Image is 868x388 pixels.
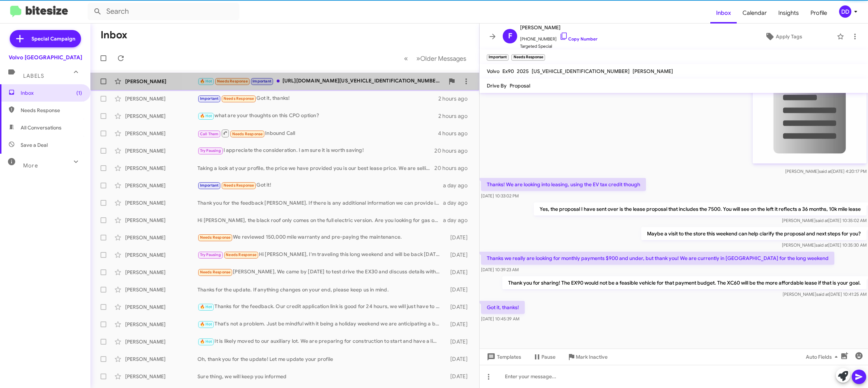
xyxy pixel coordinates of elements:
span: Older Messages [420,55,466,63]
span: said at [819,169,831,174]
span: Needs Response [200,270,231,274]
div: [PERSON_NAME] [125,269,197,276]
div: [DATE] [443,251,473,259]
span: All Conversations [21,124,61,131]
h1: Inbox [101,29,127,41]
span: Profile [805,3,833,24]
div: [PERSON_NAME] [125,286,197,293]
div: a day ago [443,217,473,224]
span: Targeted Special [520,43,597,50]
div: [PERSON_NAME] [125,147,197,154]
div: [PERSON_NAME] [125,217,197,224]
div: [PERSON_NAME] [125,95,197,102]
span: Needs Response [232,132,263,136]
button: Mark Inactive [561,350,613,363]
button: Previous [400,51,412,66]
div: [URL][DOMAIN_NAME][US_VEHICLE_IDENTIFICATION_NUMBER] [197,77,444,85]
div: [DATE] [443,321,473,328]
button: Templates [480,350,527,363]
button: Auto Fields [800,350,846,363]
span: 🔥 Hot [200,322,212,327]
small: Important [487,54,509,61]
span: [US_VEHICLE_IDENTIFICATION_NUMBER] [532,68,630,74]
div: Got it! [197,181,443,189]
span: Labels [23,73,44,79]
div: [DATE] [443,303,473,311]
span: Needs Response [217,79,248,84]
span: Templates [485,350,521,363]
span: Needs Response [21,107,82,114]
span: [PHONE_NUMBER] [520,32,597,43]
div: [PERSON_NAME] [125,130,197,137]
div: [DATE] [443,373,473,380]
span: [PERSON_NAME] [DATE] 10:41:25 AM [783,291,867,297]
div: Sure thing, we will keep you informed [197,373,443,380]
span: F [508,30,512,42]
span: 2025 [517,68,529,74]
span: [DATE] 10:33:02 PM [481,193,519,199]
span: Important [252,79,271,84]
span: Volvo [487,68,499,74]
span: Apply Tags [776,30,802,43]
span: Try Pausing [200,252,221,257]
span: « [404,54,408,63]
div: what are your thoughts on this CPO option? [197,112,438,120]
div: [DATE] [443,286,473,293]
a: Copy Number [559,36,597,42]
p: Got it, thanks! [481,301,525,314]
div: Thank you for the feedback [PERSON_NAME]. If there is any additional information we can provide i... [197,199,443,206]
button: DD [833,5,860,18]
div: That's not a problem. Just be mindful with it being a holiday weekend we are anticipating a busy ... [197,320,443,328]
a: Insights [773,3,805,24]
div: It is likely moved to our auxiliary lot. We are preparing for construction to start and have a li... [197,337,443,346]
span: 🔥 Hot [200,339,212,344]
div: [PERSON_NAME] [125,199,197,206]
div: Hi [PERSON_NAME], the black roof only comes on the full electric version. Are you looking for gas... [197,217,443,224]
span: (1) [76,89,82,97]
span: 🔥 Hot [200,114,212,118]
span: [PERSON_NAME] [633,68,673,74]
span: Pause [541,350,556,363]
span: [PERSON_NAME] [DATE] 10:35:30 AM [782,242,867,248]
p: Thanks! We are looking into leasing, using the EV tax credit though [481,178,646,191]
nav: Page navigation example [400,51,471,66]
a: Calendar [737,3,773,24]
span: Drive By [487,82,507,89]
span: Needs Response [226,252,256,257]
div: 20 hours ago [434,147,473,154]
button: Next [412,51,471,66]
div: 2 hours ago [438,95,473,102]
p: Maybe a visit to the store this weekend can help clarify the proposal and next steps for you? [641,227,867,240]
div: [PERSON_NAME] [125,355,197,363]
span: said at [816,291,829,297]
div: Taking a look at your profile, the price we have provided you is our best lease price. We are sel... [197,165,434,172]
p: Yes, the proposal I have sent over is the lease proposal that includes the 7500. You will see on ... [534,202,867,216]
div: Thanks for the feedback. Our credit application link is good for 24 hours, we will just have to r... [197,303,443,311]
div: Inbound Call [197,129,438,138]
span: Call Them [200,132,219,136]
a: Inbox [710,3,737,24]
div: We reviewed 150,000 mile warranty and pre-paying the maintenance. [197,233,443,242]
span: Try Pausing [200,148,221,153]
div: [PERSON_NAME] [125,303,197,311]
span: 🔥 Hot [200,304,212,309]
div: [PERSON_NAME] [125,112,197,120]
img: 9k= [753,50,867,163]
div: 4 hours ago [438,130,473,137]
div: Got it, thanks! [197,94,438,103]
span: Important [200,183,219,188]
a: Special Campaign [10,30,81,47]
div: [PERSON_NAME] [125,234,197,241]
span: [DATE] 10:45:39 AM [481,316,519,321]
div: Hi [PERSON_NAME], I'm traveling this long weekend and will be back [DATE]. Will msg you then [197,251,443,259]
span: [DATE] 10:39:23 AM [481,267,519,272]
div: [PERSON_NAME] [125,182,197,189]
span: More [23,162,38,169]
span: Inbox [21,89,82,97]
span: Auto Fields [806,350,841,363]
div: 2 hours ago [438,112,473,120]
span: said at [816,218,828,223]
span: » [416,54,420,63]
